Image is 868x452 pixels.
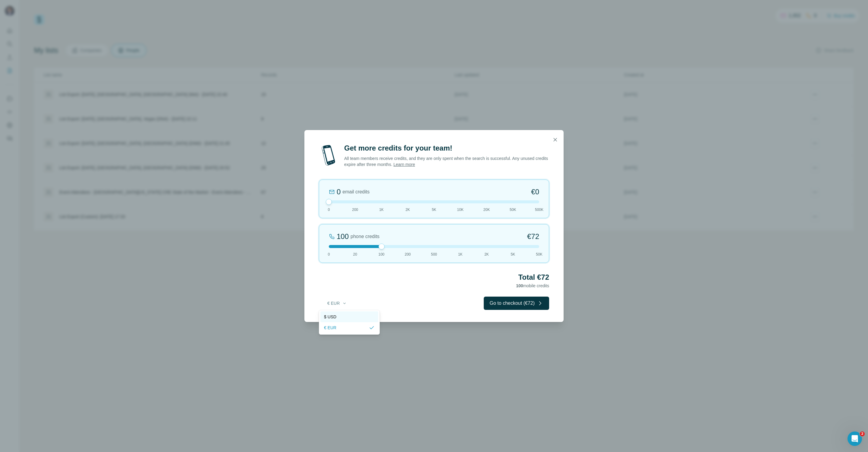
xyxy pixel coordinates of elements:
span: 5K [432,207,436,212]
span: mobile credits [516,283,549,288]
span: 10K [457,207,464,212]
span: 2 [860,431,865,436]
span: 200 [352,207,358,212]
span: 1K [379,207,384,212]
span: 20 [353,252,357,257]
span: 200 [405,252,411,257]
h2: Total €72 [319,272,549,282]
iframe: Intercom live chat [848,431,862,446]
span: 2K [405,207,410,212]
span: 500 [431,252,437,257]
span: email credits [342,188,370,196]
span: phone credits [351,233,379,240]
button: Go to checkout (€72) [484,297,549,310]
span: $ USD [324,314,336,320]
span: 0 [328,207,330,212]
span: 500K [535,207,543,212]
span: 100 [378,252,384,257]
span: 50K [510,207,516,212]
span: €0 [531,187,539,197]
span: 20K [483,207,490,212]
span: 5K [511,252,515,257]
span: 50K [536,252,542,257]
div: 100 [337,232,349,241]
span: 1K [458,252,463,257]
p: All team members receive credits, and they are only spent when the search is successful. Any unus... [344,155,549,167]
span: €72 [527,232,539,241]
span: 2K [484,252,489,257]
button: € EUR [323,298,351,309]
img: mobile-phone [319,143,338,167]
a: Learn more [393,162,415,167]
span: 0 [328,252,330,257]
div: 0 [337,187,341,197]
span: 100 [516,283,523,288]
